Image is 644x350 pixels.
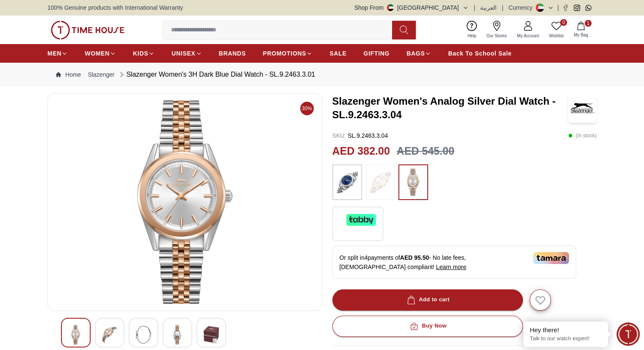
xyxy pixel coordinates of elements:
a: PROMOTIONS [263,46,313,61]
span: | [474,3,475,12]
a: BRANDS [219,46,246,61]
span: BRANDS [219,49,246,58]
a: WOMEN [85,46,116,61]
a: 0Wishlist [544,19,569,41]
a: SALE [329,46,346,61]
a: Slazenger [88,70,114,79]
img: Tamara [533,252,569,264]
img: Slazenger Women's 3H Dark Blue Dial Watch - SL.9.2463.3.01 [170,325,185,344]
p: SL.9.2463.3.04 [332,131,388,140]
button: Shop From[GEOGRAPHIC_DATA] [354,3,469,12]
img: Slazenger Women's 3H Dark Blue Dial Watch - SL.9.2463.3.01 [102,325,117,344]
span: MEN [47,49,61,58]
img: Slazenger Women's 3H Dark Blue Dial Watch - SL.9.2463.3.01 [136,325,151,344]
span: SKU : [332,132,346,139]
img: Slazenger Women's Analog Silver Dial Watch - SL.9.2463.3.04 [568,93,597,123]
p: ( In stock ) [568,131,597,140]
span: My Bag [570,32,591,38]
img: ... [370,169,391,196]
a: GIFTING [363,46,390,61]
h3: Slazenger Women's Analog Silver Dial Watch - SL.9.2463.3.04 [332,94,568,122]
button: العربية [480,3,497,12]
span: 100% Genuine products with International Warranty [47,3,183,12]
h2: AED 382.00 [332,143,390,159]
span: SALE [329,49,346,58]
span: | [557,3,559,12]
span: PROMOTIONS [263,49,307,58]
h3: AED 545.00 [397,143,454,159]
span: Our Stores [483,33,510,39]
p: Talk to our watch expert! [530,335,602,342]
span: Learn more [436,264,467,270]
a: Our Stores [481,19,512,41]
a: Back To School Sale [448,46,511,61]
a: Instagram [574,5,580,11]
a: MEN [47,46,68,61]
div: Slazenger Women's 3H Dark Blue Dial Watch - SL.9.2463.3.01 [118,69,315,80]
span: 1 [585,20,591,27]
div: Chat Widget [616,322,640,346]
img: United Arab Emirates [387,4,394,11]
div: Hey there! [530,326,602,334]
img: Slazenger Women's 3H Dark Blue Dial Watch - SL.9.2463.3.01 [204,325,219,344]
div: Buy Now [408,321,446,331]
span: AED 95.50 [400,254,429,261]
a: Facebook [562,5,569,11]
span: Back To School Sale [448,49,511,58]
img: Slazenger Women's 3H Dark Blue Dial Watch - SL.9.2463.3.01 [55,100,315,304]
a: BAGS [406,46,431,61]
img: Slazenger Women's 3H Dark Blue Dial Watch - SL.9.2463.3.01 [68,325,83,344]
span: WOMEN [85,49,110,58]
span: Help [464,33,480,39]
img: ... [337,169,358,196]
a: KIDS [133,46,155,61]
span: UNISEX [171,49,195,58]
span: BAGS [406,49,425,58]
span: 0 [560,19,567,26]
a: UNISEX [171,46,202,61]
nav: Breadcrumb [47,63,597,86]
span: Wishlist [546,33,567,39]
button: Add to cart [332,289,523,311]
span: 30% [300,102,314,115]
span: KIDS [133,49,148,58]
div: Currency [509,3,536,12]
span: GIFTING [363,49,390,58]
button: 1My Bag [569,20,593,40]
div: Add to cart [405,295,450,305]
span: | [502,3,503,12]
span: My Account [514,33,542,39]
div: Or split in 4 payments of - No late fees, [DEMOGRAPHIC_DATA] compliant! [332,246,576,279]
a: Help [462,19,481,41]
img: ... [403,169,424,196]
a: Home [56,70,81,79]
button: Buy Now [332,316,523,337]
img: ... [51,21,124,39]
a: Whatsapp [585,5,591,11]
